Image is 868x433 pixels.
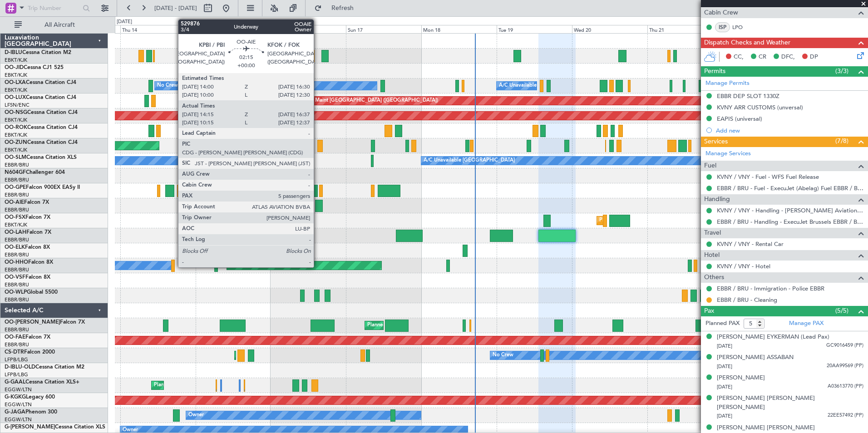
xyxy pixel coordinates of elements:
div: [PERSON_NAME] ASSABAN [717,353,794,362]
a: OO-LXACessna Citation CJ4 [5,80,76,85]
span: OO-SLM [5,155,26,160]
span: N604GF [5,170,26,175]
a: G-GAALCessna Citation XLS+ [5,379,79,385]
a: EBBR/BRU [5,192,29,198]
a: LPO [732,23,753,31]
span: All Aircraft [24,22,96,28]
a: OO-GPEFalcon 900EX EASy II [5,185,80,190]
div: ISP [715,22,730,32]
button: All Aircraft [10,18,99,32]
span: OO-FSX [5,215,25,220]
a: CS-DTRFalcon 2000 [5,349,55,355]
div: [PERSON_NAME] [717,374,765,383]
span: OO-WLP [5,290,27,295]
a: EBBR/BRU [5,251,29,258]
div: Planned Maint [GEOGRAPHIC_DATA] ([GEOGRAPHIC_DATA] National) [367,319,532,332]
input: Trip Number [28,1,80,15]
a: EBKT/KJK [5,147,27,153]
a: LFPB/LBG [5,371,28,378]
div: [PERSON_NAME] [PERSON_NAME] [PERSON_NAME] [717,394,863,412]
a: G-[PERSON_NAME]Cessna Citation XLS [5,424,105,430]
a: OO-AIEFalcon 7X [5,200,49,205]
span: G-GAAL [5,379,25,385]
a: EBBR/BRU [5,266,29,273]
div: AOG Maint Geneva (Cointrin) [229,259,297,272]
span: D-IBLU [5,50,22,55]
span: Refresh [324,5,362,11]
span: (7/8) [835,136,848,146]
a: OO-SLMCessna Citation XLS [5,155,77,160]
a: OO-WLPGlobal 5500 [5,290,58,295]
div: No Crew Chambery ([GEOGRAPHIC_DATA]) [157,79,260,93]
a: OO-JIDCessna CJ1 525 [5,65,64,70]
a: EBBR / BRU - Cleaning [717,296,777,304]
span: Others [704,272,724,283]
div: Thu 14 [120,25,196,33]
div: A/C Unavailable [GEOGRAPHIC_DATA] [424,154,515,167]
a: EBBR/BRU [5,177,29,183]
span: OO-ROK [5,125,27,130]
a: OO-VSFFalcon 8X [5,275,50,280]
a: Manage Services [705,149,751,158]
span: 22EE57492 (PP) [828,412,863,419]
a: OO-ELKFalcon 8X [5,245,50,250]
div: [PERSON_NAME] EYKERMAN (Lead Pax) [717,333,829,342]
a: KVNY / VNY - Fuel - WFS Fuel Release [717,173,819,181]
div: No Crew [GEOGRAPHIC_DATA] ([GEOGRAPHIC_DATA] National) [273,154,425,167]
span: DFC, [781,53,795,62]
span: Pax [704,306,714,316]
a: OO-ZUNCessna Citation CJ4 [5,140,78,145]
span: OO-FAE [5,335,25,340]
div: KVNY ARR CUSTOMS (unversal) [717,103,803,111]
span: CR [759,53,766,62]
span: OO-GPE [5,185,26,190]
span: G-JAGA [5,409,25,415]
a: N604GFChallenger 604 [5,170,65,175]
a: EBBR/BRU [5,281,29,288]
span: OO-NSG [5,110,27,115]
a: EBBR/BRU [5,341,29,348]
span: OO-LXA [5,80,26,85]
a: OO-LAHFalcon 7X [5,230,51,235]
span: 20AA99569 (PP) [827,362,863,370]
span: [DATE] [717,413,732,419]
span: OO-[PERSON_NAME] [5,320,60,325]
span: [DATE] [717,384,732,390]
a: OO-FSXFalcon 7X [5,215,50,220]
span: A03613770 (PP) [828,383,863,390]
a: EBKT/KJK [5,72,27,79]
span: Permits [704,66,725,77]
span: (5/5) [835,306,848,315]
span: OO-HHO [5,260,28,265]
button: Refresh [310,1,365,15]
span: [DATE] [717,343,732,349]
span: Handling [704,194,730,205]
div: No Crew Paris ([GEOGRAPHIC_DATA]) [198,94,288,108]
div: Sun 17 [346,25,421,33]
a: Manage Permits [705,79,750,88]
a: G-JAGAPhenom 300 [5,409,57,415]
a: D-IBLU-OLDCessna Citation M2 [5,364,84,370]
a: OO-FAEFalcon 7X [5,335,50,340]
span: G-KGKG [5,394,26,400]
span: Fuel [704,161,716,171]
div: [PERSON_NAME] [PERSON_NAME] [717,423,815,433]
span: Travel [704,228,721,238]
a: LFSN/ENC [5,102,30,108]
a: EBKT/KJK [5,57,27,64]
a: EBKT/KJK [5,221,27,228]
a: D-IBLUCessna Citation M2 [5,50,71,55]
a: EBBR / BRU - Handling - ExecuJet Brussels EBBR / BRU [717,218,863,226]
div: A/C Unavailable [GEOGRAPHIC_DATA] ([GEOGRAPHIC_DATA] National) [499,79,668,93]
a: G-KGKGLegacy 600 [5,394,55,400]
span: Services [704,137,728,147]
a: EGGW/LTN [5,401,32,408]
a: Manage PAX [789,319,824,328]
span: OO-LAH [5,230,26,235]
span: [DATE] [717,363,732,370]
a: EBKT/KJK [5,117,27,123]
a: EBBR/BRU [5,326,29,333]
div: [DATE] [117,18,132,26]
a: OO-[PERSON_NAME]Falcon 7X [5,320,85,325]
a: OO-ROKCessna Citation CJ4 [5,125,78,130]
